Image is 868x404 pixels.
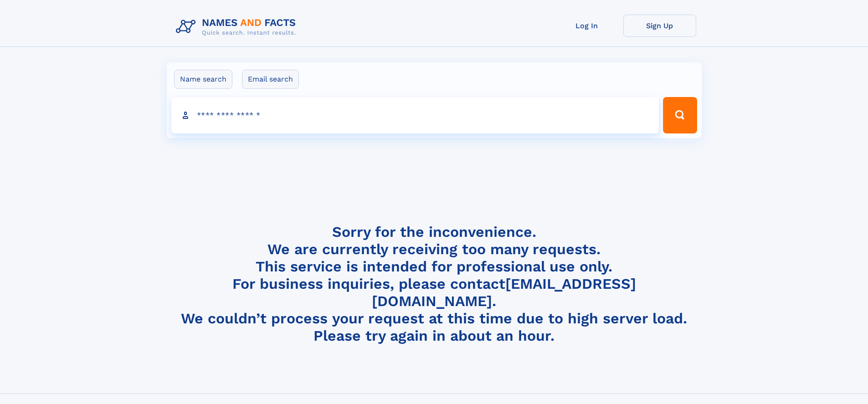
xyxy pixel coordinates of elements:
[242,70,299,89] label: Email search
[663,97,697,133] button: Search Button
[623,15,696,37] a: Sign Up
[172,15,303,39] img: Logo Names and Facts
[174,70,232,89] label: Name search
[550,15,623,37] a: Log In
[372,275,636,310] a: [EMAIL_ADDRESS][DOMAIN_NAME]
[171,97,659,133] input: search input
[172,223,696,345] h4: Sorry for the inconvenience. We are currently receiving too many requests. This service is intend...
